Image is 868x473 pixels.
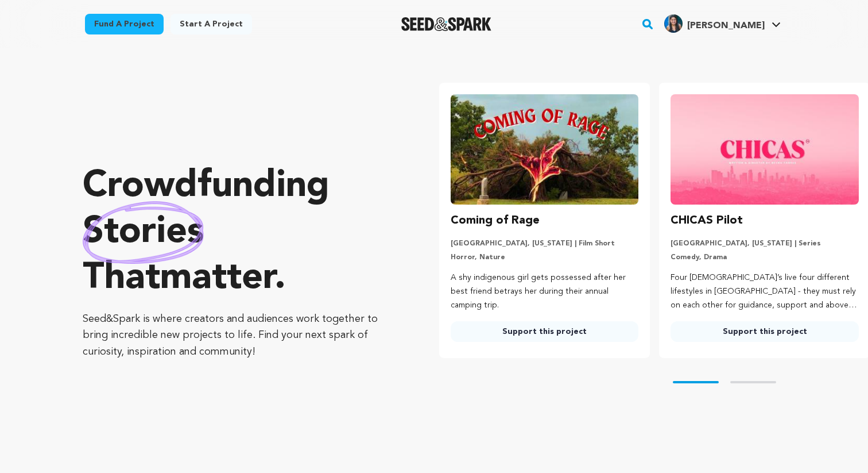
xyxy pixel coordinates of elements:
h3: Coming of Rage [451,211,540,230]
div: Daniella B.'s Profile [664,14,765,33]
a: Start a project [170,14,252,34]
a: Support this project [451,321,639,342]
p: [GEOGRAPHIC_DATA], [US_STATE] | Film Short [451,239,639,248]
a: Fund a project [85,14,164,34]
img: CHICAS Pilot image [671,94,859,205]
a: Support this project [671,321,859,342]
p: Horror, Nature [451,253,639,262]
p: [GEOGRAPHIC_DATA], [US_STATE] | Series [671,239,859,248]
a: Seed&Spark Homepage [401,17,491,31]
img: Coming of Rage image [451,94,639,205]
p: Crowdfunding that . [83,164,393,302]
p: Four [DEMOGRAPHIC_DATA]’s live four different lifestyles in [GEOGRAPHIC_DATA] - they must rely on... [671,271,859,312]
p: A shy indigenous girl gets possessed after her best friend betrays her during their annual campin... [451,271,639,312]
img: hand sketched image [83,201,204,264]
h3: CHICAS Pilot [671,211,743,230]
img: Seed&Spark Logo Dark Mode [401,17,491,31]
span: Daniella B.'s Profile [662,12,783,36]
a: Daniella B.'s Profile [662,12,783,33]
img: 694b4d292aee9ec5.jpg [664,14,683,33]
span: [PERSON_NAME] [687,21,765,30]
span: matter [160,260,274,297]
p: Seed&Spark is where creators and audiences work together to bring incredible new projects to life... [83,311,393,360]
p: Comedy, Drama [671,253,859,262]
